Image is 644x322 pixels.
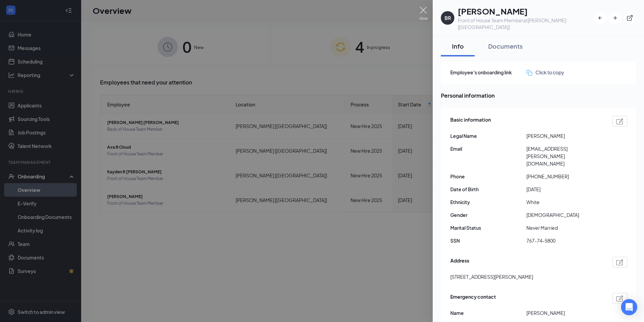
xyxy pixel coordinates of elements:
[445,15,451,21] div: BR
[450,173,526,180] span: Phone
[594,12,606,24] button: ArrowLeftNew
[626,15,633,21] svg: ExternalLink
[526,70,532,76] img: click-to-copy.71757273a98fde459dfc.svg
[450,132,526,140] span: Legal Name
[450,257,469,268] span: Address
[450,309,526,317] span: Name
[526,132,602,140] span: [PERSON_NAME]
[450,198,526,206] span: Ethnicity
[441,91,636,100] span: Personal information
[621,299,637,315] div: Open Intercom Messenger
[526,145,602,167] span: [EMAIL_ADDRESS][PERSON_NAME][DOMAIN_NAME]
[488,42,523,50] div: Documents
[597,15,603,21] svg: ArrowLeftNew
[450,145,526,152] span: Email
[526,211,602,219] span: [DEMOGRAPHIC_DATA]
[526,224,602,231] span: Never Married
[450,293,496,304] span: Emergency contact
[450,273,533,280] span: [STREET_ADDRESS][PERSON_NAME]
[526,185,602,193] span: [DATE]
[526,198,602,206] span: White
[526,173,602,180] span: [PHONE_NUMBER]
[458,5,594,17] h1: [PERSON_NAME]
[450,237,526,244] span: SSN
[526,69,564,76] button: Click to copy
[448,42,468,50] div: Info
[450,211,526,219] span: Gender
[609,12,621,24] button: ArrowRight
[526,237,602,244] span: 767-74-5800
[458,17,594,30] div: Front of House Team Member at [PERSON_NAME] [[GEOGRAPHIC_DATA]]
[624,12,636,24] button: ExternalLink
[450,116,491,127] span: Basic information
[526,309,602,317] span: [PERSON_NAME]
[450,185,526,193] span: Date of Birth
[450,69,526,76] span: Employee's onboarding link
[450,224,526,231] span: Marital Status
[612,15,618,21] svg: ArrowRight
